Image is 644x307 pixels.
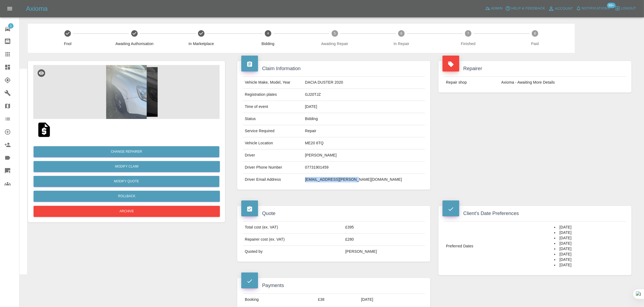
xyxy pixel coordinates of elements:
[303,113,425,125] td: Bidding
[554,230,624,236] li: [DATE]
[243,113,303,125] td: Status
[241,282,426,289] h4: Payments
[554,236,624,241] li: [DATE]
[359,294,425,305] td: [DATE]
[613,4,638,13] button: Logout
[554,241,624,246] li: [DATE]
[554,257,624,262] li: [DATE]
[621,5,636,12] span: Logout
[316,294,359,305] td: £38
[303,77,425,89] td: DACIA DUSTER 2020
[442,210,628,217] h4: Client's Date Preferences
[35,121,53,138] img: qt_1R7DZwA4aDea5wMjFrst6Zeo
[34,176,219,187] button: Modify Quote
[243,101,303,113] td: Time of event
[243,77,303,89] td: Vehicle Make, Model, Year
[574,4,611,13] button: Notifications
[34,206,220,217] button: Archive
[582,5,610,12] span: Notifications
[243,294,316,305] td: Booking
[8,23,14,29] span: 1
[484,4,504,13] a: Admin
[554,252,624,257] li: [DATE]
[243,137,303,149] td: Vehicle Location
[243,234,343,246] td: Repairer cost (ex. VAT)
[303,125,425,137] td: Repair
[34,161,220,172] a: Modify Claim
[442,65,628,72] h4: Repairer
[607,3,616,8] span: 99+
[370,41,433,46] span: In Repair
[437,41,500,46] span: Finished
[534,32,536,35] text: 8
[267,32,269,35] text: 4
[555,6,573,12] span: Account
[243,125,303,137] td: Service Required
[243,221,343,234] td: Total cost (ex. VAT)
[444,221,552,271] td: Preferred Dates
[499,77,626,88] td: Axioma - Awaiting More Details
[34,146,219,157] button: Change Repairer
[243,89,303,101] td: Registration plates
[303,162,425,174] td: 07731901459
[34,191,220,202] button: Rollback
[444,77,499,88] td: Repair shop
[401,32,402,35] text: 6
[243,246,343,258] td: Quoted by
[467,32,469,35] text: 7
[554,246,624,252] li: [DATE]
[237,41,299,46] span: Bidding
[343,234,425,246] td: £280
[303,41,366,46] span: Awaiting Repair
[37,41,99,46] span: Fnol
[303,137,425,149] td: ME20 6TQ
[243,149,303,162] td: Driver
[491,5,503,12] span: Admin
[170,41,233,46] span: In Marketplace
[303,89,425,101] td: GJ20TJZ
[303,149,425,162] td: [PERSON_NAME]
[243,174,303,186] td: Driver Email Address
[504,41,566,46] span: Paid
[343,246,425,258] td: [PERSON_NAME]
[554,225,624,230] li: [DATE]
[504,4,546,13] button: Help & Feedback
[303,101,425,113] td: [DATE]
[241,65,426,72] h4: Claim Information
[511,5,545,12] span: Help & Feedback
[33,65,220,119] img: 78253256-bd36-4cbd-83c3-9aa3faa1acd0
[241,210,426,217] h4: Quote
[343,221,425,234] td: £395
[243,162,303,174] td: Driver Phone Number
[26,4,48,13] h5: Axioma
[103,41,166,46] span: Awaiting Authorisation
[547,4,574,13] a: Account
[303,174,425,186] td: [EMAIL_ADDRESS][PERSON_NAME][DOMAIN_NAME]
[3,2,16,15] button: Open drawer
[334,32,336,35] text: 5
[554,262,624,268] li: [DATE]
